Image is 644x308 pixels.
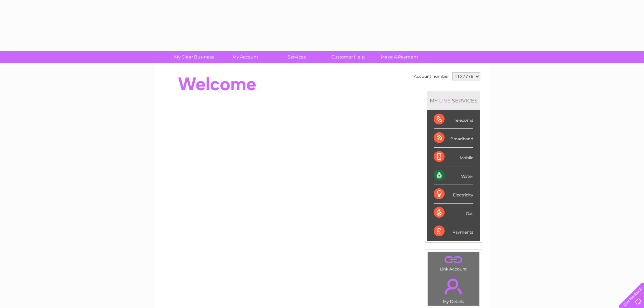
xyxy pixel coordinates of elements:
[434,185,473,204] div: Electricity
[438,97,452,104] div: LIVE
[434,129,473,147] div: Broadband
[434,204,473,222] div: Gas
[217,51,273,63] a: My Account
[427,252,480,273] td: Link Account
[434,110,473,129] div: Telecoms
[269,51,325,63] a: Services
[372,51,427,63] a: Make A Payment
[427,91,480,110] div: MY SERVICES
[412,71,451,82] td: Account number
[320,51,376,63] a: Customer Help
[434,148,473,166] div: Mobile
[166,51,222,63] a: My Clear Business
[427,273,480,306] td: My Details
[434,166,473,185] div: Water
[429,275,478,298] a: .
[434,222,473,240] div: Payments
[429,254,478,266] a: .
